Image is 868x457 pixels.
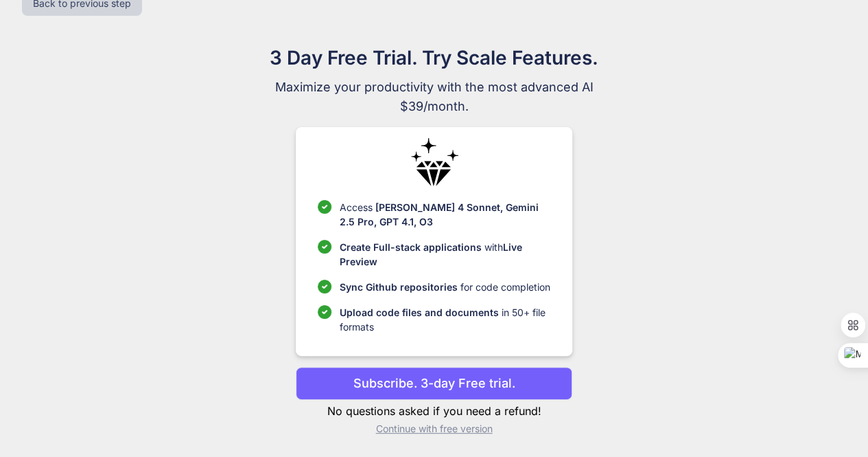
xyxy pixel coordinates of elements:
span: Maximize your productivity with the most advanced AI [204,78,665,97]
img: checklist [318,280,331,293]
p: Continue with free version [296,422,572,436]
span: Sync Github repositories [340,281,458,293]
span: $39/month. [204,97,665,116]
img: checklist [318,305,331,319]
p: for code completion [340,280,550,294]
p: in 50+ file formats [340,305,550,334]
p: Access [340,200,550,229]
p: No questions asked if you need a refund! [296,403,572,419]
span: Create Full-stack applications [340,241,484,253]
h1: 3 Day Free Trial. Try Scale Features. [204,43,665,72]
span: [PERSON_NAME] 4 Sonnet, Gemini 2.5 Pro, GPT 4.1, O3 [340,201,539,227]
p: Subscribe. 3-day Free trial. [353,374,515,392]
button: Subscribe. 3-day Free trial. [296,367,572,400]
img: checklist [318,200,331,214]
span: Upload code files and documents [340,306,499,318]
p: with [340,240,550,269]
img: checklist [318,240,331,254]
